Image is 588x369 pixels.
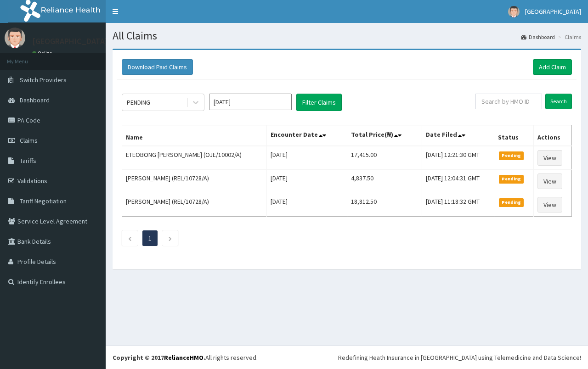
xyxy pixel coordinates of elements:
span: Pending [499,175,524,183]
td: [PERSON_NAME] (REL/10728/A) [122,170,267,193]
a: Add Claim [533,59,572,75]
a: Online [32,50,54,56]
td: [PERSON_NAME] (REL/10728/A) [122,193,267,217]
a: RelianceHMO [164,353,204,362]
input: Select Month and Year [209,94,292,110]
input: Search [545,94,572,109]
span: Tariffs [20,157,36,165]
a: View [537,173,562,189]
p: [GEOGRAPHIC_DATA] [32,37,108,45]
td: [DATE] [266,193,347,217]
a: View [537,150,562,166]
td: 17,415.00 [347,146,422,170]
footer: All rights reserved. [106,346,588,369]
strong: Copyright © 2017 . [113,353,205,362]
a: View [537,197,562,212]
th: Actions [533,125,571,146]
th: Total Price(₦) [347,125,422,146]
a: Page 1 is your current page [148,234,152,242]
a: Next page [168,234,172,242]
button: Filter Claims [296,94,342,111]
a: Dashboard [521,33,555,41]
li: Claims [556,33,581,41]
h1: All Claims [113,30,581,42]
span: Pending [499,151,524,160]
span: Tariff Negotiation [20,197,67,205]
span: [GEOGRAPHIC_DATA] [525,7,581,16]
span: Claims [20,136,38,145]
td: 18,812.50 [347,193,422,217]
span: Dashboard [20,96,50,104]
div: PENDING [127,98,150,107]
img: User Image [5,28,25,48]
span: Switch Providers [20,76,67,84]
td: ETEOBONG [PERSON_NAME] (OJE/10002/A) [122,146,267,170]
th: Name [122,125,267,146]
td: [DATE] 11:18:32 GMT [422,193,494,217]
td: [DATE] 12:04:31 GMT [422,170,494,193]
td: 4,837.50 [347,170,422,193]
td: [DATE] [266,146,347,170]
td: [DATE] 12:21:30 GMT [422,146,494,170]
input: Search by HMO ID [475,94,542,109]
span: Pending [499,198,524,207]
a: Previous page [128,234,132,242]
td: [DATE] [266,170,347,193]
button: Download Paid Claims [122,59,193,75]
th: Encounter Date [266,125,347,146]
th: Status [494,125,533,146]
th: Date Filed [422,125,494,146]
div: Redefining Heath Insurance in [GEOGRAPHIC_DATA] using Telemedicine and Data Science! [338,353,581,362]
img: User Image [508,6,520,17]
